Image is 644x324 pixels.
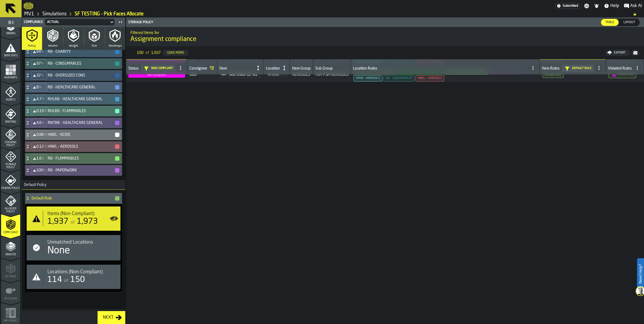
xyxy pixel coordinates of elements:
a: link-to-/wh/i/3ccf57d1-1e0c-4a81-a3bb-c2011c5f0d50/settings/billing [555,3,579,9]
span: Compliance [1,231,20,234]
div: RNTRB - HEALTHCARE GENERAL [25,118,120,128]
a: link-to-/wh/i/3ccf57d1-1e0c-4a81-a3bb-c2011c5f0d50 [24,11,34,17]
span: % [44,133,47,137]
span: Subscribed [563,4,578,8]
span: Assignment Compliance Rule [416,75,444,81]
span: Storage Policy [1,163,20,169]
div: Title [47,269,116,275]
div: RB - CONSUMABLES [25,58,120,69]
span: Volume [48,44,58,48]
span: Picking Policy [1,187,20,190]
h4: RB - OVERSIZED CONS [48,73,115,78]
h4: RB - FLAMMABLES [48,156,115,161]
span: Stacking Policy [1,141,20,147]
label: button-toggle-Toggle Full Menu [1,19,20,26]
span: AEROSOLS [292,73,311,77]
div: stat-Unmatched Locations [27,235,120,260]
button: button- [115,109,119,113]
span: Assignment Compliance Rule [608,71,636,78]
span: Analyse [1,253,20,256]
label: Need Help? [638,259,643,289]
span: Assignment Compliance Rule [383,75,414,81]
li: menu Stacking Policy [1,126,20,147]
span: Orders [1,32,20,35]
span: Compliance [24,20,43,24]
li: menu Allocate Policy [1,192,20,213]
label: button-toggle-Help [602,3,621,9]
div: Menu Subscription [555,3,579,9]
span: Data Stats [1,54,20,57]
h4: RB - CHARITY [48,50,115,54]
span: Heatmaps [1,76,20,79]
span: 8 [36,85,39,89]
div: Title [47,211,116,217]
div: Location Rules [353,66,528,72]
div: Item Rules [542,66,560,72]
span: GBD [189,73,215,77]
span: 1,973 [77,218,98,226]
span: Default Policy [22,183,46,187]
div: 1,937 [47,217,68,226]
span: 100 [36,168,43,173]
li: menu Orders [1,15,20,37]
div: BT028C [268,73,286,77]
span: 0.12 [36,144,44,149]
span: % [42,157,44,160]
div: hide filter [143,66,151,71]
h4: RHLRB - FLAMMABLES [48,109,115,113]
h3: title-section-Default Policy [22,180,125,190]
span: 1.6 [36,156,41,161]
div: Next [101,314,116,321]
a: link-to-/wh/i/3ccf57d1-1e0c-4a81-a3bb-c2011c5f0d50 [42,11,67,17]
div: Default Rule [25,193,120,204]
span: Implement [1,319,20,322]
span: % [43,168,46,172]
span: Unmatched Locations [47,239,93,245]
span: 4.7 [36,97,41,101]
li: menu Data Stats [1,37,20,59]
button: button-BT028C [266,72,288,78]
li: menu Analyse [1,236,20,258]
div: Violated Rules [608,66,632,72]
span: of [71,220,75,225]
span: % [42,121,44,125]
span: Weight [69,44,78,48]
label: button-switch-multi-Table [601,19,619,26]
div: DropdownMenuValue-b946a619-2eec-4834-9eef-cdbe8753361b [47,20,107,24]
div: thumb [619,19,639,26]
li: menu Storage Policy [1,148,20,169]
div: stat-Items (Non-Compliant) [27,206,120,231]
button: button- [115,50,119,54]
span: Assignment compliance [130,35,196,44]
span: Help [610,3,619,9]
span: Layout [621,20,637,25]
span: Assignment Compliance Status [128,72,185,78]
li: menu Implement [1,302,20,324]
h4: RB - HEALTHCARE GENERAL [48,85,115,89]
div: HNKL - AEROSOLS [25,141,120,152]
label: button-switch-multi-Layout [619,19,640,26]
a: logo-header [24,1,33,11]
button: button-Export [605,50,630,56]
li: menu Re-assign [1,280,20,302]
li: menu Optimise [1,258,20,280]
span: % [42,97,44,101]
span: Ask AI [630,3,642,9]
h4: RNTRB - HEALTHCARE GENERAL [48,121,115,125]
span: 1,937 [151,51,161,55]
button: button- [115,121,119,125]
h4: RHLRB - HEALTHCARE GENERAL [48,97,115,101]
span: 32 [36,73,41,78]
h4: Default Rule [32,196,115,201]
span: 900-0900-1E-N1 [229,73,257,77]
button: button- [115,97,119,101]
div: ButtonLoadMore-Load More-Prev-First-Last [133,49,193,57]
label: button-toggle-Notifications [592,3,601,9]
div: RB - FLAMMABLES [25,153,120,164]
span: Non-compliant [151,67,173,70]
h4: RB - CONSUMABLES [48,61,115,66]
span: % [41,62,44,66]
label: button-toggle-Show on Map [110,206,118,231]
